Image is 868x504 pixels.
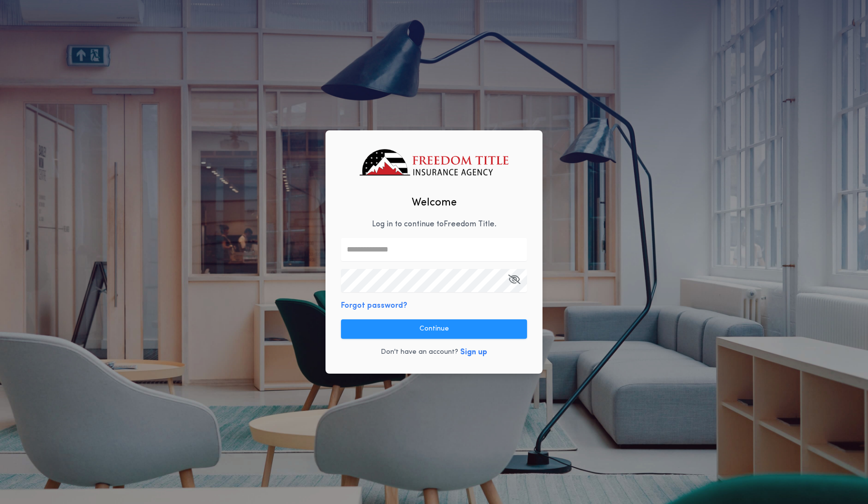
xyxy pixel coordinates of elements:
button: Continue [341,319,527,339]
p: Don't have an account? [381,347,458,357]
p: Log in to continue to Freedom Title . [372,219,496,230]
img: logo [359,149,508,176]
button: Sign up [460,346,487,358]
h2: Welcome [412,195,457,211]
button: Forgot password? [341,300,407,312]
